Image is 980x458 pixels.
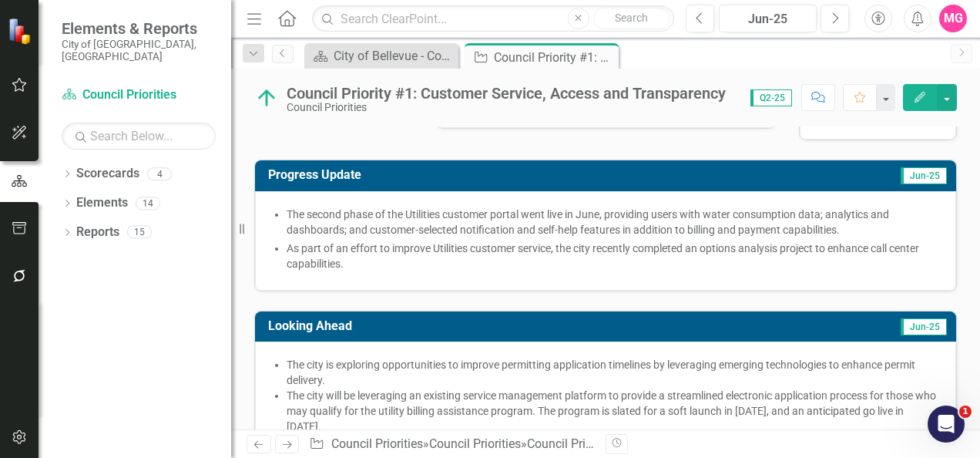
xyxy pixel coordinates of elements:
li: The city is exploring opportunities to improve permitting application timelines by leveraging eme... [287,357,940,388]
a: Council Priorities [429,436,521,451]
input: Search ClearPoint... [312,5,674,32]
button: MG [939,5,967,32]
div: Council Priority #1: Customer Service, Access and Transparency [287,85,726,102]
li: The city will be leveraging an existing service management platform to provide a streamlined elec... [287,388,940,434]
div: 14 [136,197,160,210]
img: On Track [254,86,279,110]
h3: Looking Ahead [268,319,702,333]
div: Council Priority #1: Customer Service, Access and Transparency [527,436,873,451]
button: Jun-25 [719,5,817,32]
a: Elements [76,194,128,212]
span: 1 [959,406,972,418]
a: Council Priorities [331,436,423,451]
span: Search [615,12,648,24]
span: As part of an effort to improve Utilities customer service, the city recently completed an option... [287,242,919,270]
iframe: Intercom live chat [928,406,965,443]
a: Reports [76,224,119,241]
span: Jun-25 [901,318,947,335]
span: Jun-25 [901,167,947,184]
span: Elements & Reports [62,19,216,38]
small: City of [GEOGRAPHIC_DATA], [GEOGRAPHIC_DATA] [62,38,216,63]
a: Council Priorities [62,86,216,104]
a: Scorecards [76,165,139,183]
span: The second phase of the Utilities customer portal went live in June, providing users with water c... [287,208,889,236]
img: ClearPoint Strategy [8,18,35,45]
div: Council Priorities [287,102,726,113]
input: Search Below... [62,123,216,150]
div: City of Bellevue - Council Priorities Reports [334,46,455,66]
span: . [837,224,840,236]
h3: Progress Update [268,168,718,182]
div: 15 [127,226,152,239]
div: Jun-25 [724,10,811,29]
div: 4 [147,167,172,180]
div: » » [309,436,594,453]
div: Council Priority #1: Customer Service, Access and Transparency [494,48,615,67]
button: Search [593,8,670,29]
span: Q2-25 [750,89,792,106]
a: City of Bellevue - Council Priorities Reports [308,46,455,66]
